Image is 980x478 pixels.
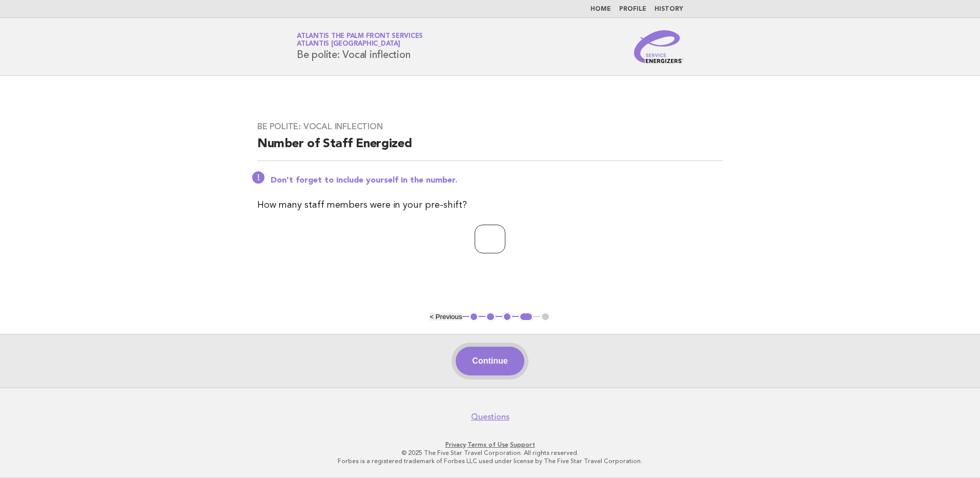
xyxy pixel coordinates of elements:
p: Don't forget to include yourself in the number. [271,175,723,186]
p: © 2025 The Five Star Travel Corporation. All rights reserved. [176,449,804,457]
button: 4 [519,312,534,322]
p: · · [176,441,804,449]
h2: Number of Staff Energized [257,136,723,161]
a: Questions [471,412,509,422]
h3: Be polite: Vocal inflection [257,122,723,132]
img: Service Energizers [634,30,683,63]
span: Atlantis [GEOGRAPHIC_DATA] [297,41,400,48]
p: Forbes is a registered trademark of Forbes LLC used under license by The Five Star Travel Corpora... [176,457,804,465]
a: Profile [619,6,646,12]
button: 3 [502,312,513,322]
button: 2 [485,312,496,322]
a: Support [510,441,535,448]
button: < Previous [430,313,462,321]
a: Privacy [445,441,466,448]
p: How many staff members were in your pre-shift? [257,198,723,212]
a: Home [590,6,611,12]
a: History [655,6,683,12]
a: Terms of Use [467,441,508,448]
button: 1 [469,312,479,322]
a: Atlantis The Palm Front ServicesAtlantis [GEOGRAPHIC_DATA] [297,33,423,47]
h1: Be polite: Vocal inflection [297,33,423,60]
button: Continue [456,347,524,375]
